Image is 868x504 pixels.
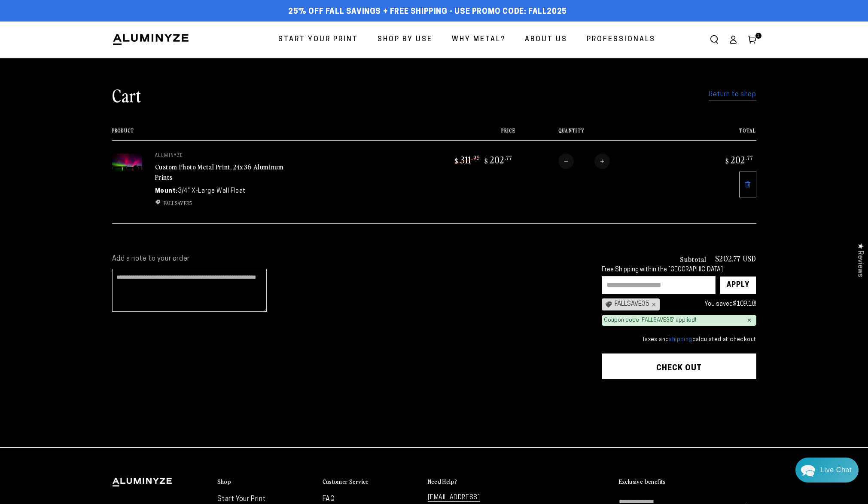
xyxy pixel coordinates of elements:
p: $202.77 USD [715,255,756,262]
bdi: 311 [454,154,480,166]
a: Return to shop [709,89,756,101]
span: $109.18 [733,301,755,307]
input: Quantity for Custom Photo Metal Print, 24x36 Aluminum Prints [574,154,594,169]
span: About Us [525,34,567,46]
span: Start Your Print [278,34,358,46]
div: Coupon code 'FALLSAVE35' applied! [604,317,696,324]
div: Click to open Judge.me floating reviews tab [852,236,868,284]
a: Custom Photo Metal Print, 24x36 Aluminum Prints [155,162,284,182]
li: FALLSAVE35 [155,199,284,207]
th: Total [678,128,756,140]
h2: Exclusive benefits [619,478,666,486]
sup: .77 [505,154,512,161]
summary: Customer Service [323,478,419,486]
th: Product [112,128,387,140]
div: Chat widget toggle [795,458,859,482]
button: Check out [602,353,756,379]
a: FAQ [323,496,335,503]
a: About Us [518,28,574,51]
a: shipping [669,337,692,343]
a: Remove 24"x36" Rectangle White Glossy Aluminyzed Photo [739,172,756,197]
label: Add a note to your order [112,255,585,264]
sup: .95 [472,154,480,161]
dt: Mount: [155,187,178,196]
iframe: PayPal-paypal [602,396,756,415]
a: Start Your Print [272,28,365,51]
bdi: 202 [483,154,512,166]
small: Taxes and calculated at checkout [602,335,756,344]
span: 1 [757,33,760,39]
div: × [649,301,656,308]
sup: .77 [746,154,753,161]
span: Why Metal? [452,34,506,46]
span: Professionals [587,34,655,46]
summary: Need Help? [428,478,524,486]
span: $ [725,157,729,165]
h3: Subtotal [680,255,707,262]
h2: Need Help? [428,478,457,486]
h2: Shop [217,478,231,486]
th: Price [387,128,515,140]
summary: Shop [217,478,314,486]
dd: 3/4" X-Large Wall Float [178,187,246,196]
span: 25% off FALL Savings + Free Shipping - Use Promo Code: FALL2025 [288,7,567,17]
h2: Customer Service [323,478,369,486]
div: Free Shipping within the [GEOGRAPHIC_DATA] [602,267,756,274]
span: Shop By Use [378,34,432,46]
div: FALLSAVE35 [602,298,660,310]
p: Aluminyze [155,154,284,159]
img: 24"x36" Rectangle White Glossy Aluminyzed Photo [112,154,142,174]
span: $ [484,157,488,165]
img: Aluminyze [112,33,189,46]
div: Apply [727,277,749,294]
div: Contact Us Directly [820,458,852,482]
h1: Cart [112,84,141,106]
summary: Search our site [705,30,724,49]
a: Shop By Use [371,28,439,51]
a: Professionals [580,28,662,51]
ul: Discount [155,199,284,207]
span: $ [455,157,459,165]
th: Quantity [515,128,678,140]
a: Why Metal? [445,28,512,51]
summary: Exclusive benefits [619,478,756,486]
div: You saved ! [664,299,756,310]
bdi: 202 [724,154,753,166]
div: × [747,317,752,324]
a: Start Your Print [217,496,266,503]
